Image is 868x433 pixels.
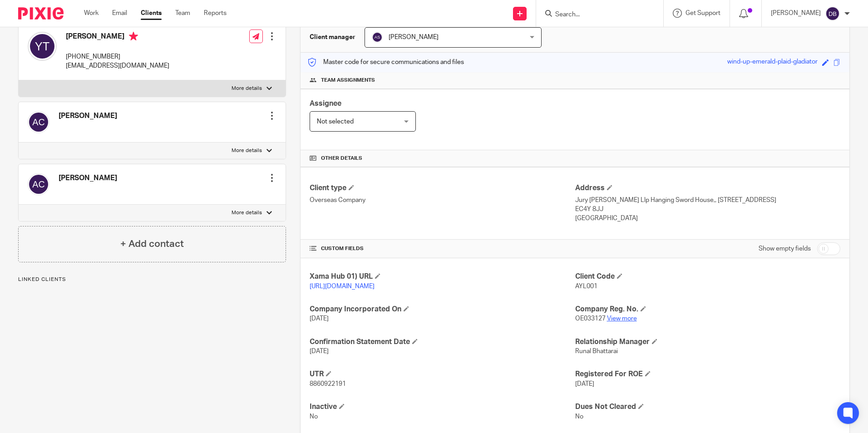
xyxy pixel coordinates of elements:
img: svg%3E [825,6,840,21]
p: More details [232,209,262,216]
p: EC4Y 8JJ [575,205,840,214]
p: More details [232,147,262,154]
p: Master code for secure communications and files [307,58,464,67]
span: Runal Bhattarai [575,348,618,354]
a: Reports [204,9,227,18]
h4: Registered For ROE [575,369,840,379]
span: Other details [321,155,362,162]
span: AYL001 [575,283,597,290]
img: svg%3E [28,32,57,61]
span: [DATE] [310,348,329,354]
h4: UTR [310,369,575,379]
h4: CUSTOM FIELDS [310,245,575,252]
p: Overseas Company [310,196,575,205]
img: Pixie [18,7,64,20]
h4: Xama Hub 01) URL [310,272,575,281]
h4: Address [575,183,840,193]
img: svg%3E [28,173,49,195]
h4: + Add contact [120,237,184,251]
h4: Relationship Manager [575,337,840,347]
a: Clients [141,9,162,18]
h4: Inactive [310,402,575,412]
h4: Client type [310,183,575,193]
p: [PERSON_NAME] [771,9,821,18]
label: Show empty fields [759,244,811,253]
p: More details [232,85,262,92]
input: Search [554,11,636,19]
h4: Company Incorporated On [310,305,575,314]
i: Primary [129,32,138,41]
span: [PERSON_NAME] [389,34,439,40]
span: No [310,413,318,420]
span: Team assignments [321,77,375,84]
a: Work [84,9,99,18]
a: Team [175,9,190,18]
a: Email [112,9,127,18]
span: Assignee [310,100,341,107]
span: [DATE] [575,381,594,387]
span: Get Support [686,10,720,16]
h4: Client Code [575,272,840,281]
img: svg%3E [372,32,383,43]
div: wind-up-emerald-plaid-gladiator [727,57,818,68]
h3: Client manager [310,33,355,42]
span: Not selected [317,118,354,125]
h4: Company Reg. No. [575,305,840,314]
a: [URL][DOMAIN_NAME] [310,283,375,290]
a: View more [607,315,637,322]
h4: [PERSON_NAME] [59,111,117,121]
span: OE033127 [575,315,606,322]
p: [GEOGRAPHIC_DATA] [575,214,840,223]
img: svg%3E [28,111,49,133]
h4: [PERSON_NAME] [59,173,117,183]
h4: [PERSON_NAME] [66,32,169,43]
p: [EMAIL_ADDRESS][DOMAIN_NAME] [66,61,169,70]
p: [PHONE_NUMBER] [66,52,169,61]
span: No [575,413,583,420]
p: Jury [PERSON_NAME] Llp Hanging Sword House,, [STREET_ADDRESS] [575,196,840,205]
span: 8860922191 [310,381,346,387]
h4: Confirmation Statement Date [310,337,575,347]
p: Linked clients [18,276,286,283]
span: [DATE] [310,315,329,322]
h4: Dues Not Cleared [575,402,840,412]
